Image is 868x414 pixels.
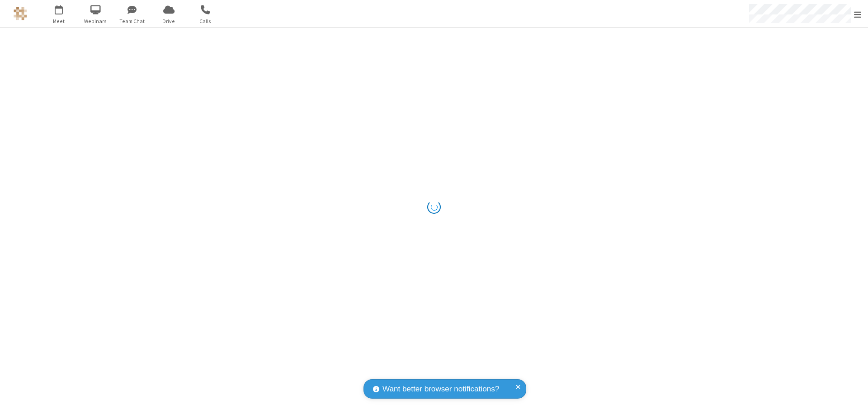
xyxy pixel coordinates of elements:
[79,17,113,25] span: Webinars
[14,7,27,20] img: QA Selenium DO NOT DELETE OR CHANGE
[42,17,76,25] span: Meet
[152,17,186,25] span: Drive
[189,17,222,25] span: Calls
[115,17,149,25] span: Team Chat
[382,383,499,395] span: Want better browser notifications?
[845,390,861,408] iframe: Chat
